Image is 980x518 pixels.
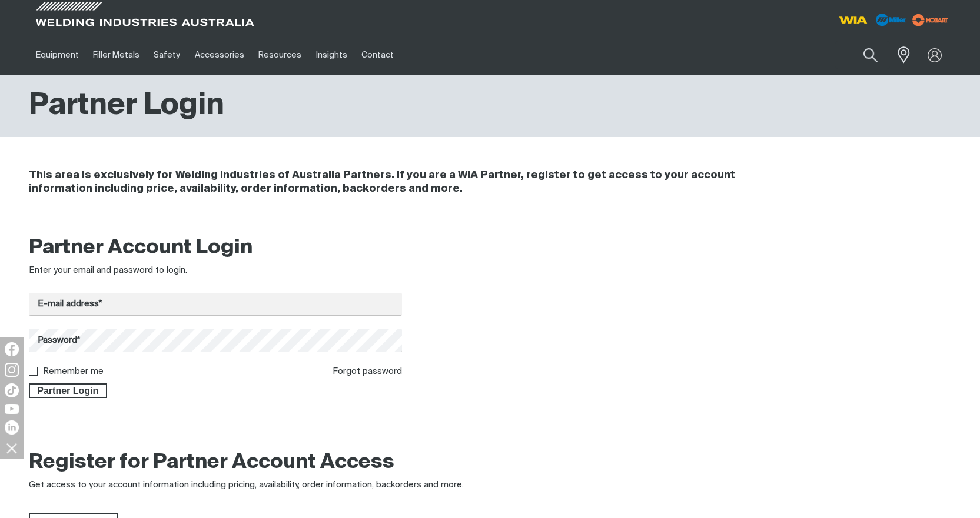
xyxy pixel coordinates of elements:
[188,35,251,75] a: Accessories
[29,87,224,125] h1: Partner Login
[43,367,104,376] label: Remember me
[29,450,394,476] h2: Register for Partner Account Access
[29,35,86,75] a: Equipment
[251,35,308,75] a: Resources
[147,35,187,75] a: Safety
[29,235,403,261] h2: Partner Account Login
[354,35,401,75] a: Contact
[5,342,19,356] img: Facebook
[29,480,464,489] span: Get access to your account information including pricing, availability, order information, backor...
[5,383,19,397] img: TikTok
[86,35,147,75] a: Filler Metals
[29,264,403,278] div: Enter your email and password to login.
[5,404,19,414] img: YouTube
[30,383,107,399] span: Partner Login
[909,11,952,29] img: miller
[29,169,795,196] h4: This area is exclusively for Welding Industries of Australia Partners. If you are a WIA Partner, ...
[5,363,19,377] img: Instagram
[835,41,890,69] input: Product name or item number...
[2,438,22,458] img: hide socials
[308,35,354,75] a: Insights
[851,41,891,69] button: Search products
[5,420,19,435] img: LinkedIn
[333,367,402,376] a: Forgot password
[29,383,108,399] button: Partner Login
[29,35,721,75] nav: Main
